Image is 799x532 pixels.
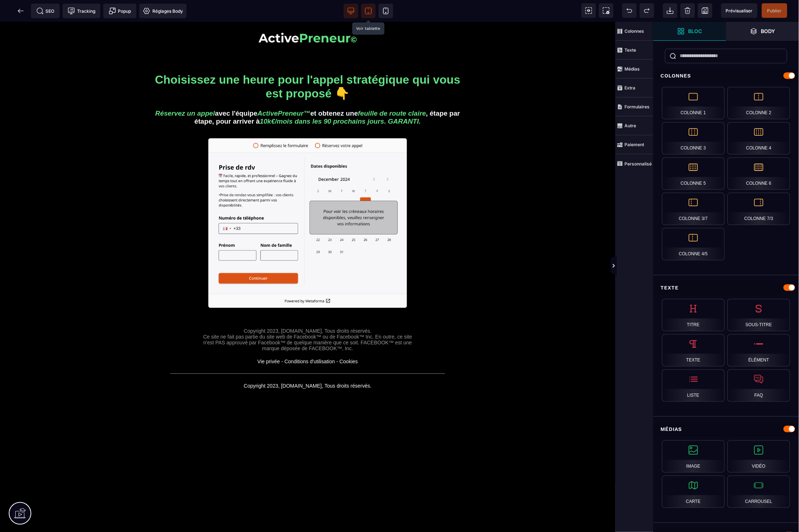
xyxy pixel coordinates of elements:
strong: Personnalisé [625,161,652,167]
i: Réservez un appel [155,88,215,96]
div: Titre [662,299,725,331]
span: Métadata SEO [31,4,60,18]
text: Copyright 2023, [DOMAIN_NAME], Tous droits réservés. [199,359,416,369]
span: Réglages Body [143,7,183,15]
span: Ouvrir les calques [726,22,799,41]
span: Enregistrer le contenu [762,3,787,18]
span: Autre [615,116,654,135]
span: Colonnes [615,22,654,41]
div: Vidéo [728,440,790,473]
span: Publier [767,8,782,13]
div: Image [662,440,725,473]
span: Capture d'écran [599,3,614,18]
span: Extra [615,79,654,97]
h3: avec l'équipe et obtenez une , étape par étape, pour arriver à [155,86,460,105]
div: Médias [654,423,799,436]
span: Créer une alerte modale [103,4,136,18]
img: 09952155035f594fdb566f33720bf394_Capture_d%E2%80%99e%CC%81cran_2024-12-05_a%CC%80_16.47.36.png [208,116,407,286]
i: 10k€/mois dans les 90 prochains jours. GARANTI. [260,96,421,104]
div: Colonne 4/5 [662,228,725,260]
span: Ouvrir les blocs [654,22,726,41]
span: Formulaires [615,97,654,116]
img: 7b87ecaa6c95394209cf9458865daa2d_ActivePreneur%C2%A9.png [259,11,357,21]
div: Colonne 2 [728,87,790,119]
strong: Extra [625,85,636,91]
strong: Médias [625,66,640,72]
span: Nettoyage [680,3,695,18]
span: Code de suivi [63,4,100,18]
span: Afficher les vues [654,255,661,277]
span: Importer [663,3,678,18]
span: Retour [13,4,28,18]
span: Popup [109,7,131,15]
span: SEO [36,7,55,15]
div: Colonne 6 [728,157,790,190]
div: Liste [662,369,725,402]
strong: Autre [625,123,636,128]
div: Colonne 5 [662,157,725,190]
span: Paiement [615,135,654,154]
div: Sous-titre [728,299,790,331]
div: Carte [662,476,725,508]
span: Rétablir [640,3,654,18]
span: Voir les composants [582,3,596,18]
i: feuille de route claire [358,88,426,96]
strong: Colonnes [625,28,644,34]
div: Colonne 3 [662,122,725,155]
div: Carrousel [728,476,790,508]
div: Colonne 3/7 [662,193,725,225]
text: Vie privée - Conditions d'utilisation - Cookies [199,335,416,344]
div: Colonne 4 [728,122,790,155]
div: Texte [662,334,725,367]
span: Favicon [139,4,187,18]
span: Médias [615,60,654,79]
span: Aperçu [721,3,758,18]
span: Texte [615,41,654,60]
div: Colonnes [654,69,799,83]
span: Tracking [68,7,95,15]
strong: Bloc [688,28,702,34]
strong: Formulaires [625,104,650,109]
div: Colonne 1 [662,87,725,119]
strong: Body [761,28,775,34]
strong: Paiement [625,142,644,147]
span: Défaire [622,3,637,18]
div: Élément [728,334,790,367]
text: Copyright 2023, [DOMAIN_NAME], Tous droits réservés. Ce site ne fait pas partie du site web de Fa... [199,304,416,331]
i: ActivePreneur™ [257,88,311,96]
strong: Texte [625,47,636,53]
span: Voir tablette [361,4,376,18]
div: FAQ [728,369,790,402]
span: Enregistrer [698,3,712,18]
span: Voir bureau [344,4,358,18]
h1: Choisissez une heure pour l'appel stratégique qui vous est proposé 👇 [155,48,460,82]
div: Texte [654,281,799,295]
span: Personnalisé [615,154,654,173]
span: Prévisualiser [726,8,753,13]
div: Colonne 7/3 [728,193,790,225]
span: Voir mobile [379,4,393,18]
